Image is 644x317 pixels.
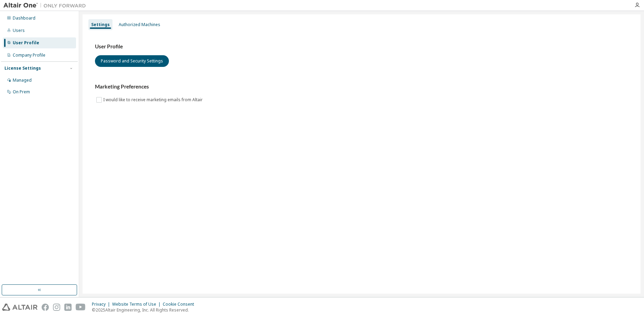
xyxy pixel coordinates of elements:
img: linkedin.svg [64,304,72,311]
img: Altair One [3,2,89,9]
div: Settings [91,22,110,27]
div: Privacy [92,302,112,307]
button: Password and Security Settings [95,55,169,67]
div: On Prem [13,89,30,95]
img: youtube.svg [76,304,86,311]
div: Company Profile [13,52,45,58]
div: Website Terms of Use [112,302,163,307]
div: User Profile [13,40,39,46]
img: facebook.svg [42,304,49,311]
div: License Settings [4,66,41,71]
label: I would like to receive marketing emails from Altair [103,96,204,104]
div: Cookie Consent [163,302,198,307]
div: Authorized Machines [119,22,160,27]
h3: User Profile [95,43,628,50]
p: © 2025 Altair Engineering, Inc. All Rights Reserved. [92,307,198,313]
div: Managed [13,78,32,83]
div: Dashboard [13,15,35,21]
h3: Marketing Preferences [95,83,628,90]
img: instagram.svg [53,304,60,311]
img: altair_logo.svg [2,304,37,311]
div: Users [13,28,25,33]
